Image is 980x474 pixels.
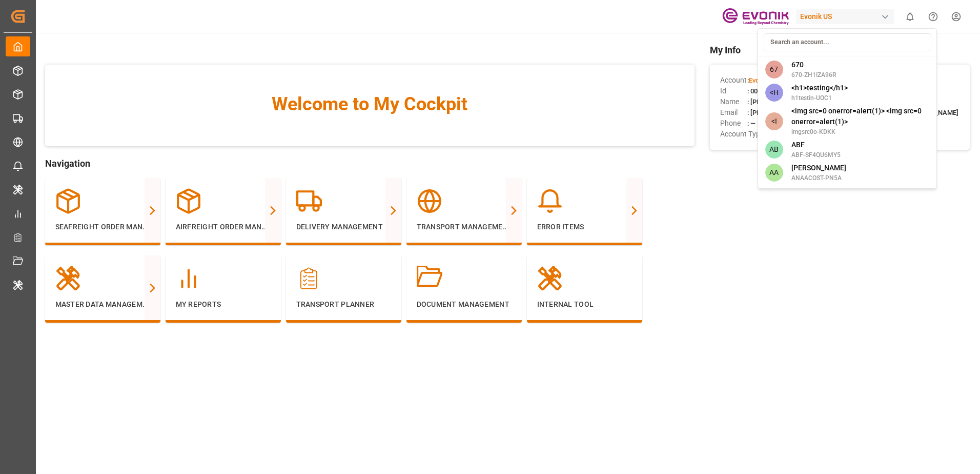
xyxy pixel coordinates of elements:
[791,127,930,136] span: imgsrc0o-KDKK
[765,186,783,204] span: AA
[791,106,930,127] span: <img src=0 onerror=alert(1)> <img src=0 onerror=alert(1)>
[765,164,783,182] span: AA
[791,140,841,150] span: ABF
[791,60,836,70] span: 670
[765,84,783,102] span: <H
[791,150,841,160] span: ABF-SF4QU6MY5
[765,141,783,159] span: AB
[764,33,931,51] input: Search an account...
[791,83,848,93] span: <h1>testing</h1>
[791,173,846,183] span: ANAACOST-PN5A
[791,70,836,80] span: 670-ZH1IZA96R
[791,163,846,173] span: [PERSON_NAME]
[765,61,783,78] span: 67
[765,112,783,130] span: <I
[791,93,848,103] span: h1testin-UOC1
